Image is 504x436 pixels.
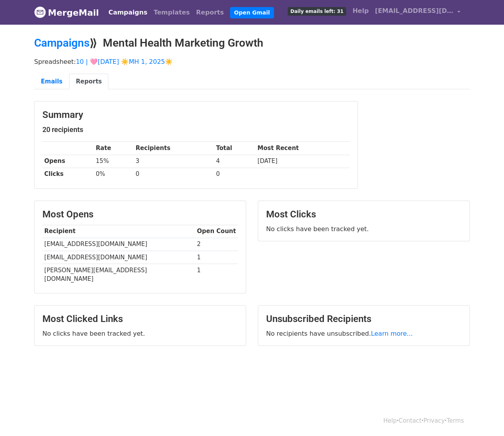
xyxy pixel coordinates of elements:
td: 3 [134,155,214,168]
a: Reports [69,74,108,90]
a: Help [383,417,397,424]
th: Total [214,142,256,155]
a: MergeMail [34,4,99,21]
span: Daily emails left: 31 [288,7,346,16]
h3: Most Clicked Links [42,313,238,325]
a: Help [349,3,372,19]
img: MergeMail logo [34,6,46,18]
td: 15% [94,155,134,168]
a: Emails [34,74,69,90]
a: Learn more... [371,330,413,337]
span: [EMAIL_ADDRESS][DOMAIN_NAME] [375,6,453,16]
th: Open Count [195,225,238,238]
h3: Summary [42,109,350,121]
p: No recipients have unsubscribed. [266,329,462,338]
p: No clicks have been tracked yet. [42,329,238,338]
td: [EMAIL_ADDRESS][DOMAIN_NAME] [42,251,195,264]
td: 0 [134,168,214,181]
a: 10 | 🩷[DATE] ☀️MH 1, 2025☀️ [76,58,173,65]
a: Contact [399,417,422,424]
td: 0 [214,168,256,181]
a: Reports [193,5,227,20]
td: 1 [195,251,238,264]
h2: ⟫ Mental Health Marketing Growth [34,36,470,50]
h5: 20 recipients [42,125,350,134]
td: 1 [195,264,238,285]
h3: Unsubscribed Recipients [266,313,462,325]
th: Opens [42,155,94,168]
a: Privacy [424,417,445,424]
a: Campaigns [105,5,150,20]
p: Spreadsheet: [34,58,470,66]
a: Daily emails left: 31 [285,3,349,19]
th: Most Recent [256,142,350,155]
td: 4 [214,155,256,168]
td: [EMAIL_ADDRESS][DOMAIN_NAME] [42,238,195,251]
td: [DATE] [256,155,350,168]
a: Terms [447,417,464,424]
iframe: Chat Widget [465,398,504,436]
h3: Most Clicks [266,209,462,220]
td: [PERSON_NAME][EMAIL_ADDRESS][DOMAIN_NAME] [42,264,195,285]
th: Clicks [42,168,94,181]
th: Rate [94,142,134,155]
a: Campaigns [34,36,89,49]
a: Open Gmail [230,7,274,18]
a: Templates [150,5,193,20]
p: No clicks have been tracked yet. [266,225,462,233]
td: 2 [195,238,238,251]
a: [EMAIL_ADDRESS][DOMAIN_NAME] [372,3,464,22]
td: 0% [94,168,134,181]
h3: Most Opens [42,209,238,220]
th: Recipients [134,142,214,155]
th: Recipient [42,225,195,238]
